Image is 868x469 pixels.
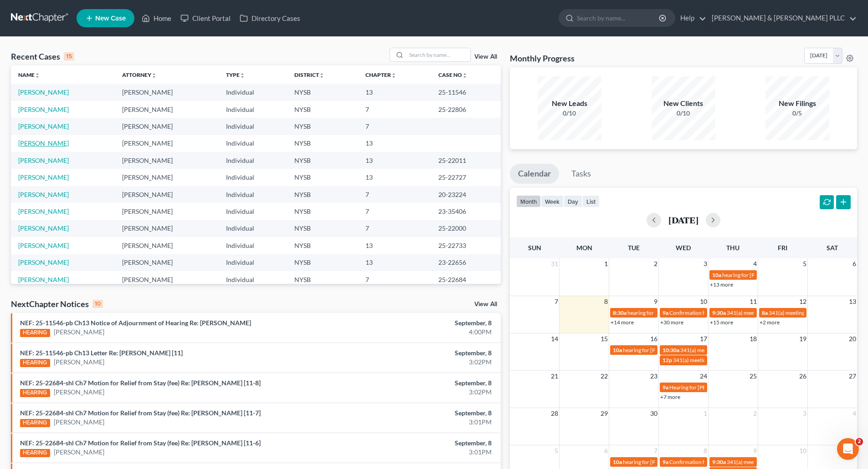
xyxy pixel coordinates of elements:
td: Individual [219,220,287,237]
div: 3:01PM [340,418,492,427]
div: Recent Cases [11,51,74,62]
a: NEF: 25-22684-shl Ch7 Motion for Relief from Stay (fee) Re: [PERSON_NAME] [11-6] [20,439,261,447]
a: +7 more [660,393,680,400]
span: 10 [699,296,708,307]
span: 13 [848,296,857,307]
td: [PERSON_NAME] [115,135,219,152]
td: 13 [358,254,431,271]
a: Tasks [563,164,599,184]
div: September, 8 [340,318,492,328]
a: +14 more [611,319,634,326]
div: HEARING [20,449,50,457]
a: Typeunfold_more [226,71,245,78]
span: Sun [528,244,541,252]
span: 28 [550,408,559,419]
a: +15 more [710,319,733,326]
span: 17 [699,333,708,344]
div: New Filings [765,98,829,109]
div: 3:02PM [340,358,492,367]
span: 10a [613,347,622,353]
a: [PERSON_NAME] [54,328,104,337]
a: [PERSON_NAME] [18,258,69,266]
td: [PERSON_NAME] [115,271,219,288]
td: 13 [358,169,431,186]
a: NEF: 25-22684-shl Ch7 Motion for Relief from Stay (fee) Re: [PERSON_NAME] [11-7] [20,409,261,417]
span: 23 [649,371,658,382]
span: 1 [603,258,609,269]
a: Attorneyunfold_more [122,71,157,78]
td: 25-22000 [431,220,501,237]
a: [PERSON_NAME] [18,224,69,232]
span: 12p [663,357,672,363]
span: Sat [827,244,838,252]
td: 25-22806 [431,101,501,118]
td: NYSB [287,118,358,135]
span: Thu [726,244,740,252]
a: [PERSON_NAME] & [PERSON_NAME] PLLC [707,10,857,26]
td: NYSB [287,135,358,152]
span: 29 [600,408,609,419]
td: 13 [358,237,431,254]
a: +2 more [760,319,780,326]
td: 25-22733 [431,237,501,254]
td: NYSB [287,220,358,237]
span: Confirmation hearing for [PERSON_NAME] [669,309,773,316]
td: NYSB [287,101,358,118]
a: [PERSON_NAME] [18,122,69,130]
td: Individual [219,186,287,203]
td: 7 [358,271,431,288]
div: 3:02PM [340,388,492,397]
div: September, 8 [340,348,492,358]
i: unfold_more [240,73,245,78]
a: [PERSON_NAME] [18,207,69,215]
td: Individual [219,101,287,118]
span: Tue [628,244,640,252]
td: 25-22011 [431,152,501,169]
td: 7 [358,220,431,237]
td: 25-22727 [431,169,501,186]
a: [PERSON_NAME] [18,88,69,96]
div: September, 8 [340,439,492,448]
span: 3 [703,258,708,269]
span: 9 [653,296,658,307]
td: NYSB [287,203,358,220]
a: [PERSON_NAME] [54,358,104,367]
span: 5 [554,445,559,456]
span: 10:30a [663,347,679,353]
span: 8:30a [613,309,627,316]
span: Wed [676,244,691,252]
td: Individual [219,84,287,101]
span: 8a [762,309,768,316]
td: 13 [358,152,431,169]
a: [PERSON_NAME] [18,156,69,164]
span: 341(a) meeting for [PERSON_NAME] [769,309,857,316]
i: unfold_more [35,73,40,78]
td: Individual [219,135,287,152]
span: 341(a) meeting for [PERSON_NAME] [673,357,761,363]
i: unfold_more [462,73,467,78]
td: Individual [219,203,287,220]
td: Individual [219,152,287,169]
td: [PERSON_NAME] [115,84,219,101]
span: 20 [848,333,857,344]
a: Client Portal [176,10,235,26]
i: unfold_more [319,73,324,78]
a: [PERSON_NAME] [54,448,104,457]
button: list [582,195,600,207]
div: HEARING [20,389,50,397]
span: 1 [703,408,708,419]
a: Chapterunfold_more [365,71,396,78]
span: 6 [852,258,857,269]
span: 8 [703,445,708,456]
div: 4:00PM [340,328,492,337]
td: Individual [219,271,287,288]
td: 25-11546 [431,84,501,101]
div: September, 8 [340,378,492,388]
span: 19 [798,333,807,344]
span: 3 [802,408,807,419]
div: HEARING [20,329,50,337]
span: 22 [600,371,609,382]
td: 7 [358,186,431,203]
span: 7 [554,296,559,307]
button: week [541,195,564,207]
